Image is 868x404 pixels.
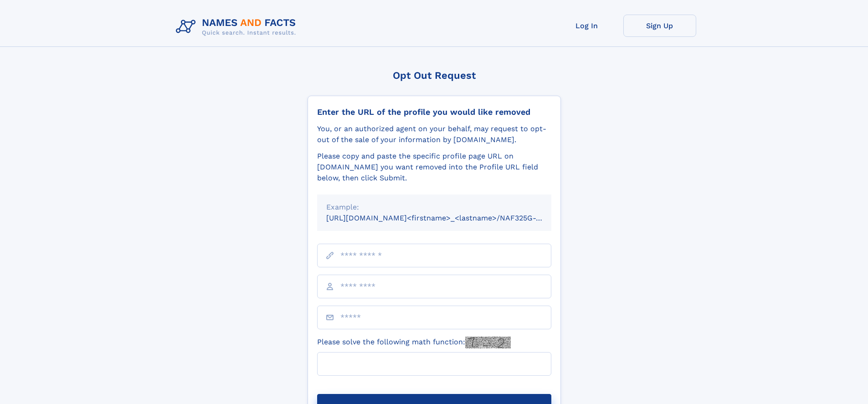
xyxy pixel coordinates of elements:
[317,123,551,145] div: You, or an authorized agent on your behalf, may request to opt-out of the sale of your informatio...
[172,15,303,39] img: Logo Names and Facts
[326,214,569,222] small: [URL][DOMAIN_NAME]<firstname>_<lastname>/NAF325G-xxxxxxxx
[623,15,696,37] a: Sign Up
[317,151,551,184] div: Please copy and paste the specific profile page URL on [DOMAIN_NAME] you want removed into the Pr...
[326,202,542,213] div: Example:
[308,70,561,81] div: Opt Out Request
[317,337,511,348] label: Please solve the following math function:
[550,15,623,37] a: Log In
[317,107,551,117] div: Enter the URL of the profile you would like removed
